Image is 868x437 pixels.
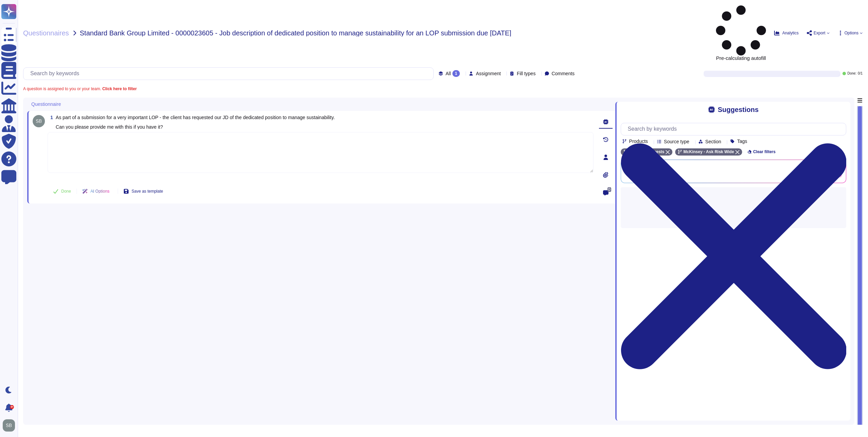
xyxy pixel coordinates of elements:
span: Comments [552,71,575,76]
span: Assignment [476,71,501,76]
button: Analytics [774,30,799,36]
b: Click here to filter [101,86,137,91]
span: Done [61,189,71,193]
span: Questionnaire [31,102,61,107]
span: All [446,71,451,76]
span: 0 / 1 [858,72,863,75]
span: 1 [48,115,53,120]
img: user [3,419,15,432]
button: Done [48,184,77,198]
span: Standard Bank Group Limited - 0000023605 - Job description of dedicated position to manage sustai... [80,30,512,36]
span: Save as template [132,189,163,193]
div: 1 [452,70,460,77]
span: AI Options [90,189,110,193]
span: Pre-calculating autofill [716,5,766,61]
span: 0 [607,187,611,192]
span: Fill types [517,71,535,76]
input: Search by keywords [27,68,433,80]
span: Export [814,31,825,35]
input: Search by keywords [624,123,846,135]
button: Save as template [118,184,169,198]
span: A question is assigned to you or your team. [23,87,137,91]
span: Done: [847,72,856,75]
span: Questionnaires [23,30,69,36]
span: Analytics [782,31,799,35]
button: user [1,418,20,433]
img: user [33,115,45,127]
span: Options [845,31,858,35]
div: 9+ [10,405,14,409]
